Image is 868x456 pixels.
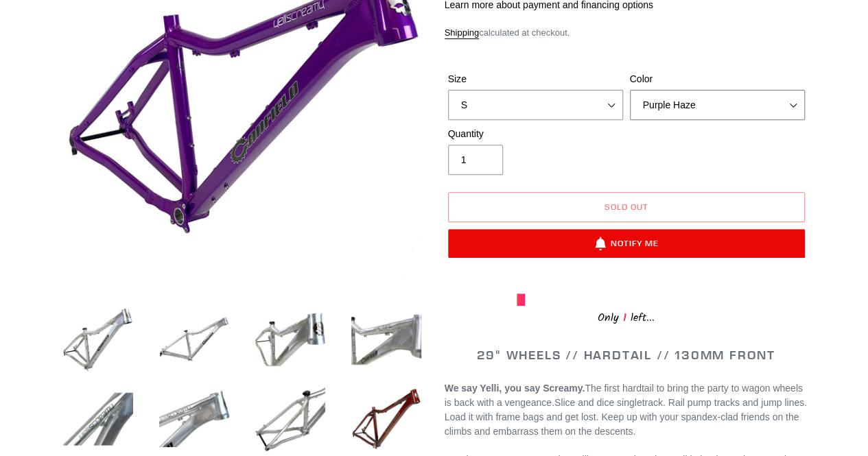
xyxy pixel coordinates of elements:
[448,72,623,86] label: Size
[477,347,775,363] span: 29" WHEELS // HARDTAIL // 130MM FRONT
[448,192,805,222] button: Sold out
[253,302,328,377] img: Load image into Gallery viewer, YELLI SCREAMY - Frame Only
[445,26,808,40] div: calculated at checkout.
[605,202,648,212] span: Sold out
[630,72,805,86] label: Color
[156,302,232,377] img: Load image into Gallery viewer, YELLI SCREAMY - Frame Only
[448,127,623,141] label: Quantity
[445,383,585,394] b: We say Yelli, you say Screamy.
[349,302,424,377] img: Load image into Gallery viewer, YELLI SCREAMY - Frame Only
[448,229,805,258] button: Notify Me
[445,381,808,439] p: Slice and dice singletrack. Rail pump tracks and jump lines. Load it with frame bags and get lost...
[445,383,803,408] span: The first hardtail to bring the party to wagon wheels is back with a vengeance.
[517,306,736,327] div: Only left...
[60,302,136,377] img: Load image into Gallery viewer, YELLI SCREAMY - Frame Only
[619,309,631,326] span: 1
[445,27,480,39] a: Shipping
